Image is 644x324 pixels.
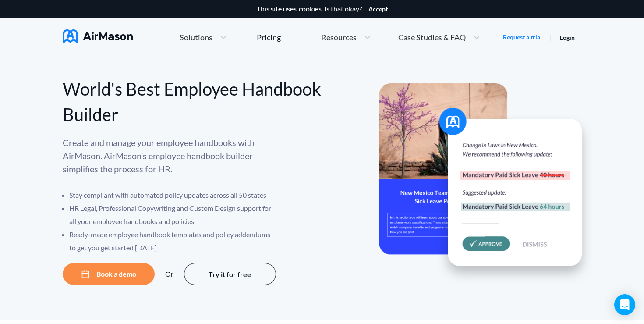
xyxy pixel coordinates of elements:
a: Login [560,34,575,41]
span: Resources [321,33,357,41]
div: Open Intercom Messenger [614,294,635,315]
p: Create and manage your employee handbooks with AirMason. AirMason’s employee handbook builder sim... [63,136,277,175]
button: Book a demo [63,263,155,285]
img: AirMason Logo [63,29,133,43]
li: HR Legal, Professional Copywriting and Custom Design support for all your employee handbooks and ... [69,202,277,228]
button: Try it for free [184,263,276,285]
span: Solutions [180,33,212,41]
button: Accept cookies [368,6,388,13]
div: Or [165,270,173,278]
a: Request a trial [503,33,542,42]
a: Pricing [257,29,281,45]
div: World's Best Employee Handbook Builder [63,76,322,127]
a: cookies [299,5,322,13]
span: | [550,33,552,41]
li: Stay compliant with automated policy updates across all 50 states [69,189,277,202]
li: Ready-made employee handbook templates and policy addendums to get you get started [DATE] [69,228,277,254]
div: Pricing [257,33,281,41]
span: Case Studies & FAQ [398,33,466,41]
img: hero-banner [379,83,594,285]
